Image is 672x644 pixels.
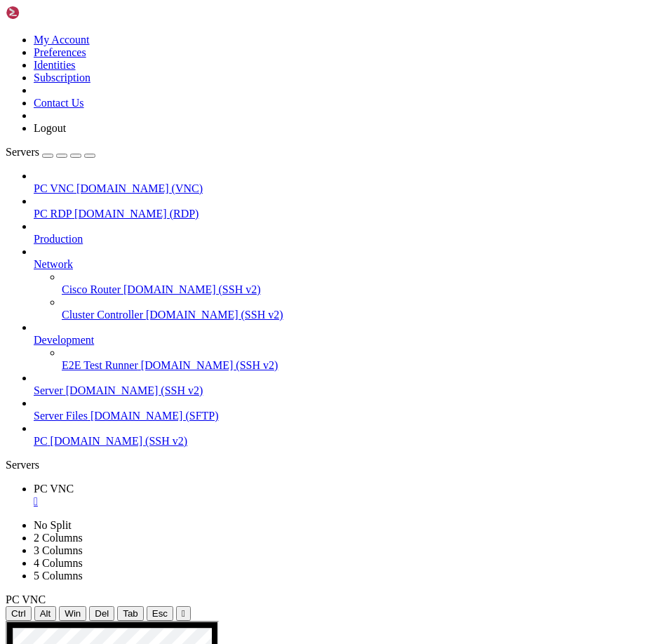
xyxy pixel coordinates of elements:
[34,334,94,346] span: Development
[74,208,199,220] span: [DOMAIN_NAME] (RDP)
[34,410,88,422] span: Server Files
[34,258,73,270] span: Network
[62,271,666,296] li: Cisco Router [DOMAIN_NAME] (SSH v2)
[62,359,666,372] a: E2E Test Runner [DOMAIN_NAME] (SSH v2)
[34,557,83,569] a: 4 Columns
[34,72,90,83] a: Subscription
[51,435,188,447] span: [DOMAIN_NAME] (SSH v2)
[152,608,168,619] span: Esc
[34,372,666,397] li: Server [DOMAIN_NAME] (SSH v2)
[34,384,63,396] span: Server
[34,570,83,582] a: 5 Columns
[34,544,83,556] a: 3 Columns
[34,483,666,508] a: PC VNC
[34,246,666,321] li: Network
[6,459,666,471] div: Servers
[6,146,39,158] span: Servers
[34,59,76,71] a: Identities
[65,608,81,619] span: Win
[62,283,666,296] a: Cisco Router [DOMAIN_NAME] (SSH v2)
[146,309,283,321] span: [DOMAIN_NAME] (SSH v2)
[34,519,72,531] a: No Split
[34,170,666,195] li: PC VNC [DOMAIN_NAME] (VNC)
[34,435,48,447] span: PC
[34,495,666,508] a: 
[34,122,66,134] a: Logout
[34,321,666,372] li: Development
[34,410,666,422] a: Server Files [DOMAIN_NAME] (SFTP)
[62,309,143,321] span: Cluster Controller
[34,233,83,245] span: Production
[34,97,84,109] a: Contact Us
[34,422,666,448] li: PC [DOMAIN_NAME] (SSH v2)
[34,233,666,246] a: Production
[76,182,203,194] span: [DOMAIN_NAME] (VNC)
[11,608,26,619] span: Ctrl
[34,334,666,347] a: Development
[176,606,191,621] button: 
[6,593,46,605] span: PC VNC
[123,608,138,619] span: Tab
[34,182,74,194] span: PC VNC
[117,606,144,621] button: Tab
[34,435,666,448] a: PC [DOMAIN_NAME] (SSH v2)
[34,195,666,220] li: PC RDP [DOMAIN_NAME] (RDP)
[34,182,666,195] a: PC VNC [DOMAIN_NAME] (VNC)
[89,606,114,621] button: Del
[34,220,666,246] li: Production
[59,606,86,621] button: Win
[6,606,32,621] button: Ctrl
[34,397,666,422] li: Server Files [DOMAIN_NAME] (SFTP)
[62,309,666,321] a: Cluster Controller [DOMAIN_NAME] (SSH v2)
[34,208,666,220] a: PC RDP [DOMAIN_NAME] (RDP)
[34,606,57,621] button: Alt
[34,258,666,271] a: Network
[62,283,121,295] span: Cisco Router
[34,46,86,58] a: Preferences
[182,608,185,619] div: 
[123,283,261,295] span: [DOMAIN_NAME] (SSH v2)
[34,532,83,544] a: 2 Columns
[66,384,203,396] span: [DOMAIN_NAME] (SSH v2)
[141,359,278,371] span: [DOMAIN_NAME] (SSH v2)
[62,359,138,371] span: E2E Test Runner
[62,296,666,321] li: Cluster Controller [DOMAIN_NAME] (SSH v2)
[40,608,51,619] span: Alt
[34,483,74,495] span: PC VNC
[147,606,173,621] button: Esc
[34,208,72,220] span: PC RDP
[6,146,95,158] a: Servers
[90,410,219,422] span: [DOMAIN_NAME] (SFTP)
[34,34,90,46] a: My Account
[95,608,109,619] span: Del
[6,6,86,20] img: Shellngn
[62,347,666,372] li: E2E Test Runner [DOMAIN_NAME] (SSH v2)
[34,384,666,397] a: Server [DOMAIN_NAME] (SSH v2)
